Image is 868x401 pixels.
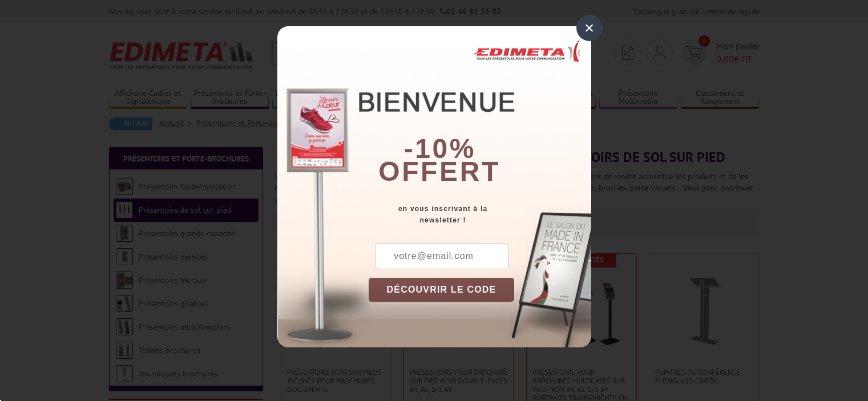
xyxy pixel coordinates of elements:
[375,243,508,269] input: votre@email.com
[576,15,603,41] div: ×
[369,278,515,302] button: DÉCOUVRIR LE CODE
[369,203,591,226] div: en vous inscrivant à la newsletter !
[378,156,500,187] font: offert
[404,133,476,164] b: -10%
